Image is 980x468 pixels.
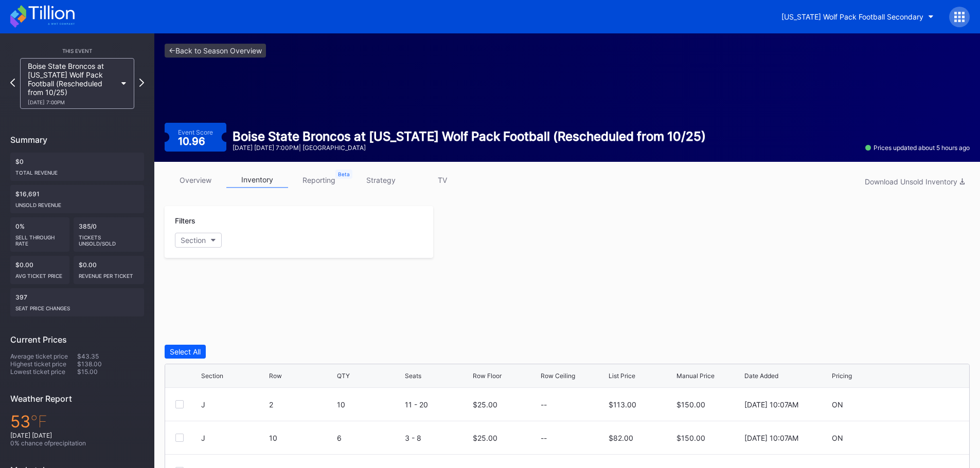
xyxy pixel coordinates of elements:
[28,62,116,105] div: Boise State Broncos at [US_STATE] Wolf Pack Football (Rescheduled from 10/25)
[77,360,144,368] div: $138.00
[405,434,470,442] div: 3 - 8
[74,217,145,252] div: 385/0
[10,185,144,213] div: $16,691
[832,434,843,442] div: ON
[15,230,64,247] div: Sell Through Rate
[609,372,635,380] div: List Price
[30,411,47,432] span: ℉
[165,44,266,58] a: <-Back to Season Overview
[165,172,226,188] a: overview
[10,368,77,376] div: Lowest ticket price
[860,175,970,189] button: Download Unsold Inventory
[269,434,334,442] div: 10
[832,400,843,409] div: ON
[865,144,970,152] div: Prices updated about 5 hours ago
[541,372,575,380] div: Row Ceiling
[28,99,116,105] div: [DATE] 7:00PM
[10,256,69,284] div: $0.00
[865,177,965,186] div: Download Unsold Inventory
[178,128,213,136] div: Event Score
[10,135,144,145] div: Summary
[10,432,144,439] div: [DATE] [DATE]
[473,372,502,380] div: Row Floor
[288,172,350,188] a: reporting
[269,372,282,380] div: Row
[269,400,334,409] div: 2
[15,165,139,176] div: Total Revenue
[178,136,208,146] div: 10.96
[170,347,201,356] div: Select All
[609,434,633,442] div: $82.00
[165,345,206,359] button: Select All
[77,352,144,360] div: $43.35
[337,434,402,442] div: 6
[10,217,69,252] div: 0%
[405,400,470,409] div: 11 - 20
[77,368,144,376] div: $15.00
[15,198,139,208] div: Unsold Revenue
[676,372,715,380] div: Manual Price
[74,256,145,284] div: $0.00
[10,360,77,368] div: Highest ticket price
[337,400,402,409] div: 10
[175,216,423,225] div: Filters
[181,236,206,245] div: Section
[10,411,144,432] div: 53
[676,400,742,409] div: $150.00
[609,400,636,409] div: $113.00
[473,400,497,409] div: $25.00
[744,372,778,380] div: Date Added
[233,129,706,144] div: Boise State Broncos at [US_STATE] Wolf Pack Football (Rescheduled from 10/25)
[201,434,266,442] div: J
[10,334,144,345] div: Current Prices
[10,439,144,447] div: 0 % chance of precipitation
[744,400,798,409] div: [DATE] 10:07AM
[10,288,144,316] div: 397
[226,172,288,188] a: inventory
[412,172,473,188] a: TV
[15,269,64,279] div: Avg ticket price
[79,230,139,247] div: Tickets Unsold/Sold
[405,372,421,380] div: Seats
[175,233,222,248] button: Section
[473,434,497,442] div: $25.00
[15,301,139,311] div: seat price changes
[201,372,223,380] div: Section
[233,144,706,152] div: [DATE] [DATE] 7:00PM | [GEOGRAPHIC_DATA]
[201,400,266,409] div: J
[832,372,852,380] div: Pricing
[10,352,77,360] div: Average ticket price
[774,7,941,26] button: [US_STATE] Wolf Pack Football Secondary
[541,400,547,409] div: --
[337,372,350,380] div: QTY
[676,434,742,442] div: $150.00
[10,394,144,404] div: Weather Report
[350,172,412,188] a: strategy
[10,153,144,181] div: $0
[781,12,923,21] div: [US_STATE] Wolf Pack Football Secondary
[541,434,547,442] div: --
[10,48,144,54] div: This Event
[79,269,139,279] div: Revenue per ticket
[744,434,798,442] div: [DATE] 10:07AM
